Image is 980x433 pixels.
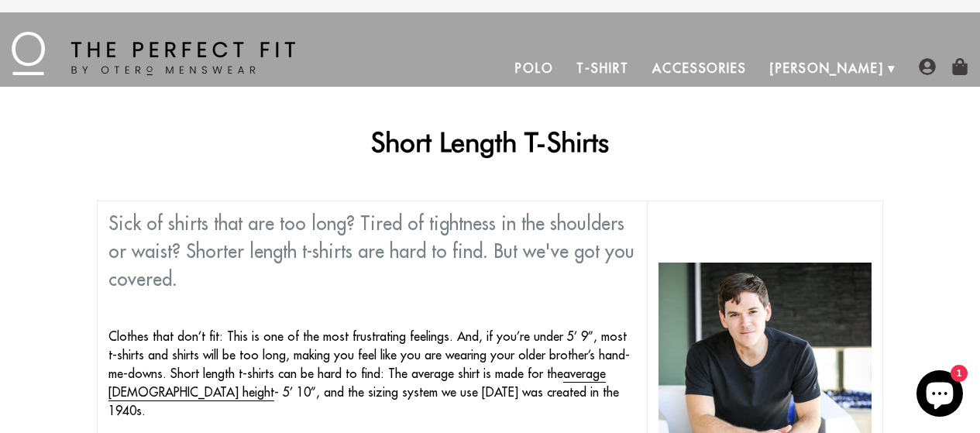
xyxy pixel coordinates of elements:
[108,211,634,290] span: Sick of shirts that are too long? Tired of tightness in the shoulders or waist? Shorter length t-...
[758,50,896,87] a: [PERSON_NAME]
[504,50,566,87] a: Polo
[565,50,640,87] a: T-Shirt
[912,370,968,421] inbox-online-store-chat: Shopify online store chat
[97,125,884,158] h1: Short Length T-Shirts
[108,327,636,420] p: Clothes that don’t fit: This is one of the most frustrating feelings. And, if you’re under 5’ 9”,...
[919,58,936,75] img: user-account-icon.png
[641,50,758,87] a: Accessories
[12,32,295,75] img: The Perfect Fit - by Otero Menswear - Logo
[951,58,968,75] img: shopping-bag-icon.png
